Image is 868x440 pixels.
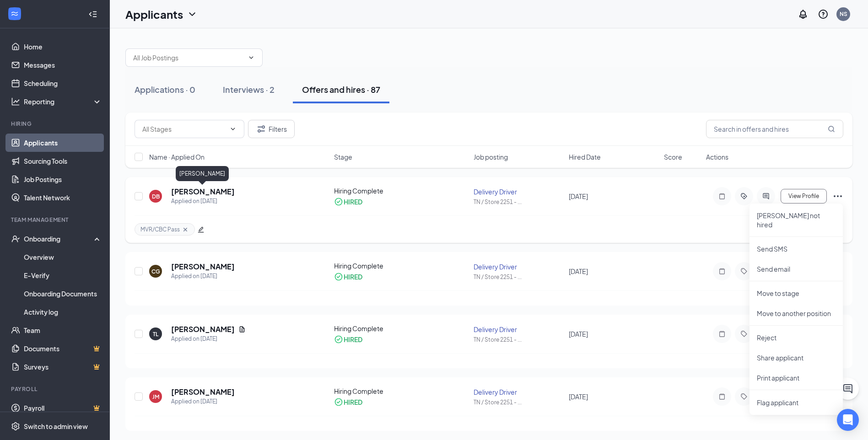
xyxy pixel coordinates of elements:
[171,197,235,206] div: Applied on [DATE]
[739,268,749,275] svg: Tag
[198,226,204,233] span: edit
[24,248,102,266] a: Overview
[171,387,235,397] h5: [PERSON_NAME]
[717,393,728,400] svg: Note
[334,152,352,161] span: Stage
[569,267,588,275] span: [DATE]
[153,330,158,338] div: TL
[171,272,235,281] div: Applied on [DATE]
[344,335,362,344] div: HIRED
[24,266,102,284] a: E-Verify
[24,234,94,243] div: Onboarding
[24,284,102,303] a: Onboarding Documents
[135,84,195,95] div: Applications · 0
[717,268,728,275] svg: Note
[344,397,362,407] div: HIRED
[474,198,563,206] div: TN / Store 2251 - ...
[171,324,235,334] h5: [PERSON_NAME]
[798,9,809,20] svg: Notifications
[152,393,159,401] div: JM
[837,378,859,400] button: ChatActive
[334,186,469,195] div: Hiring Complete
[840,10,847,18] div: NS
[788,193,819,199] span: View Profile
[229,125,237,133] svg: ChevronDown
[24,321,102,339] a: Team
[11,120,100,128] div: Hiring
[133,53,244,63] input: All Job Postings
[474,336,563,343] div: TN / Store 2251 - ...
[24,399,102,417] a: PayrollCrown
[152,193,160,200] div: DB
[739,393,749,400] svg: Tag
[760,193,771,200] svg: ActiveChat
[256,123,267,134] svg: Filter
[88,10,97,19] svg: Collapse
[149,152,205,161] span: Name · Applied On
[142,124,226,134] input: All Stages
[24,358,102,376] a: SurveysCrown
[11,422,20,431] svg: Settings
[474,398,563,406] div: TN / Store 2251 - ...
[334,197,343,206] svg: CheckmarkCircle
[171,334,246,343] div: Applied on [DATE]
[717,193,728,200] svg: Note
[302,84,380,95] div: Offers and hires · 87
[818,9,829,20] svg: QuestionInfo
[24,152,102,170] a: Sourcing Tools
[24,97,102,106] div: Reporting
[24,170,102,188] a: Job Postings
[706,152,728,161] span: Actions
[171,187,235,197] h5: [PERSON_NAME]
[334,335,343,344] svg: CheckmarkCircle
[334,261,469,270] div: Hiring Complete
[569,392,588,401] span: [DATE]
[24,422,88,431] div: Switch to admin view
[334,397,343,407] svg: CheckmarkCircle
[569,330,588,338] span: [DATE]
[569,192,588,200] span: [DATE]
[842,383,853,394] svg: ChatActive
[24,38,102,56] a: Home
[24,74,102,92] a: Scheduling
[474,273,563,281] div: TN / Store 2251 - ...
[474,187,563,196] div: Delivery Driver
[24,188,102,207] a: Talent Network
[140,225,180,233] span: MVR/CBC Pass
[171,397,235,406] div: Applied on [DATE]
[11,385,100,393] div: Payroll
[474,152,508,161] span: Job posting
[334,386,469,396] div: Hiring Complete
[837,409,859,431] div: Open Intercom Messenger
[182,226,189,233] svg: Cross
[739,193,749,200] svg: ActiveTag
[151,268,160,275] div: CG
[569,152,601,161] span: Hired Date
[664,152,682,161] span: Score
[11,234,20,243] svg: UserCheck
[344,272,362,281] div: HIRED
[248,54,255,61] svg: ChevronDown
[739,330,749,338] svg: Tag
[24,56,102,74] a: Messages
[334,324,469,333] div: Hiring Complete
[474,325,563,334] div: Delivery Driver
[781,189,827,204] button: View Profile
[828,125,835,133] svg: MagnifyingGlass
[717,330,728,338] svg: Note
[176,166,229,181] div: [PERSON_NAME]
[187,9,198,20] svg: ChevronDown
[344,197,362,206] div: HIRED
[832,191,843,202] svg: Ellipses
[125,6,183,22] h1: Applicants
[11,97,20,106] svg: Analysis
[474,387,563,397] div: Delivery Driver
[171,262,235,272] h5: [PERSON_NAME]
[706,120,843,138] input: Search in offers and hires
[24,303,102,321] a: Activity log
[24,134,102,152] a: Applicants
[334,272,343,281] svg: CheckmarkCircle
[474,262,563,271] div: Delivery Driver
[11,216,100,224] div: Team Management
[24,339,102,358] a: DocumentsCrown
